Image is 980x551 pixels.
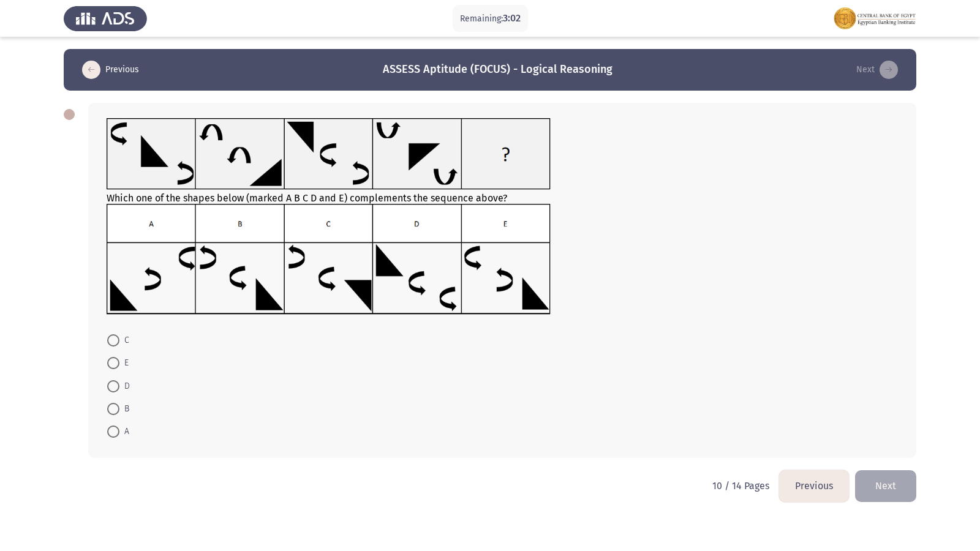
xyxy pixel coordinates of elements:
button: load next page [853,60,902,80]
span: A [119,424,129,439]
p: 10 / 14 Pages [712,480,769,492]
span: E [119,356,129,370]
img: Assess Talent Management logo [64,1,147,36]
p: Remaining: [460,11,521,26]
span: C [119,333,129,348]
span: D [119,379,130,394]
img: Assessment logo of FOCUS Assessment 3 Modules EN [833,1,916,36]
h3: ASSESS Aptitude (FOCUS) - Logical Reasoning [383,62,612,77]
button: load next page [855,470,916,501]
img: UkFYMDA3NUIucG5nMTYyMjAzMjM1ODExOQ==.png [107,204,551,315]
img: UkFYMDA3NUEucG5nMTYyMjAzMjMyNjEwNA==.png [107,118,551,190]
button: load previous page [779,470,849,501]
span: B [119,402,129,416]
div: Which one of the shapes below (marked A B C D and E) complements the sequence above? [107,118,898,317]
span: 3:02 [503,12,521,24]
button: load previous page [78,60,143,80]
